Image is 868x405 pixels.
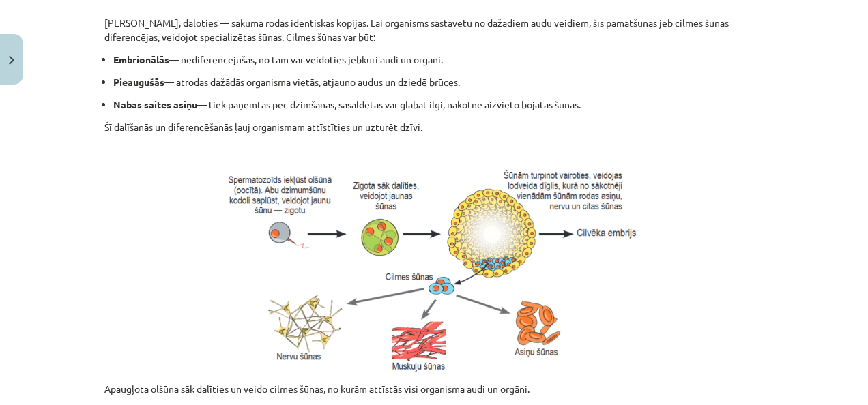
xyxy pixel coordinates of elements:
p: — atrodas dažādās organisma vietās, atjauno audus un dziedē brūces. [113,75,764,89]
p: — nediferencējušās, no tām var veidoties jebkuri audi un orgāni. [113,52,764,67]
img: icon-close-lesson-0947bae3869378f0d4975bcd49f059093ad1ed9edebbc8119c70593378902aed.svg [9,56,14,65]
p: — tiek paņemtas pēc dzimšanas, sasaldētas var glabāt ilgi, nākotnē aizvieto bojātās šūnas. [113,97,764,112]
p: Šī dalīšanās un diferencēšanās ļauj organismam attīstīties un uzturēt dzīvi. [104,120,764,134]
strong: Pieaugušās [113,76,164,88]
strong: Embrionālās [113,53,169,65]
p: [PERSON_NAME], daloties — sākumā rodas identiskas kopijas. Lai organisms sastāvētu no dažādiem au... [104,16,764,44]
strong: Nabas saites asiņu [113,98,197,110]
